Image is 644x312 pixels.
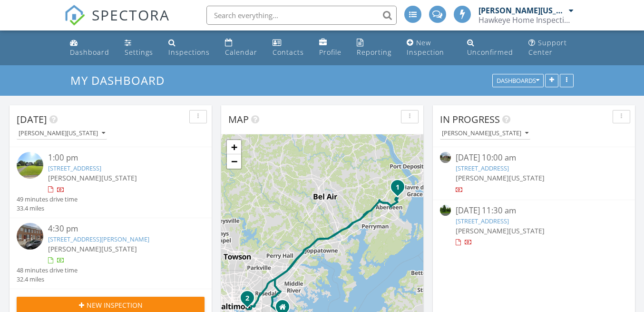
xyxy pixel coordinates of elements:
div: Dashboard [70,48,109,57]
span: Map [228,113,249,126]
a: Inspections [165,34,214,61]
span: [DATE] [17,113,47,126]
img: The Best Home Inspection Software - Spectora [64,5,85,26]
div: Profile [319,48,342,57]
i: 1 [396,184,400,191]
span: [PERSON_NAME][US_STATE] [456,173,545,182]
a: [DATE] 11:30 am [STREET_ADDRESS] [PERSON_NAME][US_STATE] [440,205,628,247]
div: Support Center [528,38,567,57]
img: streetview [440,152,451,163]
div: [PERSON_NAME][US_STATE] [19,130,105,137]
a: SPECTORA [64,13,170,33]
a: [STREET_ADDRESS] [48,164,101,172]
div: [DATE] 10:00 am [456,152,612,164]
a: New Inspection [403,34,455,61]
span: [PERSON_NAME][US_STATE] [48,244,137,253]
button: [PERSON_NAME][US_STATE] [440,127,530,140]
a: Settings [121,34,157,61]
div: 40 Telestar Way, Havre de Grace, MD 21078 [398,187,403,192]
input: Search everything... [206,6,397,25]
a: My Dashboard [70,72,173,88]
div: Reporting [357,48,391,57]
a: [DATE] 10:00 am [STREET_ADDRESS] [PERSON_NAME][US_STATE] [440,152,628,194]
div: Calendar [225,48,257,57]
a: [STREET_ADDRESS][PERSON_NAME] [48,235,149,243]
div: 1:00 pm [48,152,189,164]
span: In Progress [440,113,500,126]
a: Zoom in [227,140,241,154]
button: Dashboards [492,74,544,88]
div: [DATE] 11:30 am [456,205,612,217]
div: [PERSON_NAME][US_STATE] [442,130,528,137]
i: 2 [245,295,249,302]
div: 520 S Decker Ave, Baltimore, MD 21224 [247,298,253,303]
a: Profile [315,34,345,61]
a: [STREET_ADDRESS] [456,217,509,225]
div: 49 minutes drive time [17,195,78,204]
a: Zoom out [227,154,241,169]
div: Inspections [168,48,210,57]
img: streetview [17,223,43,250]
div: 4:30 pm [48,223,189,235]
div: Unconfirmed [467,48,513,57]
button: [PERSON_NAME][US_STATE] [17,127,107,140]
div: New Inspection [407,38,444,57]
div: Settings [125,48,153,57]
a: Support Center [525,34,578,61]
a: Reporting [353,34,395,61]
span: New Inspection [87,300,143,310]
a: 1:00 pm [STREET_ADDRESS] [PERSON_NAME][US_STATE] 49 minutes drive time 33.4 miles [17,152,205,213]
div: 32.4 miles [17,275,78,284]
span: [PERSON_NAME][US_STATE] [456,226,545,235]
a: Contacts [269,34,308,61]
div: Hawkeye Home Inspections [478,15,574,25]
img: streetview [440,205,451,216]
span: SPECTORA [92,5,170,25]
div: 48 minutes drive time [17,266,78,275]
div: Contacts [273,48,304,57]
div: Dashboards [497,78,539,84]
div: [PERSON_NAME][US_STATE] [478,6,566,15]
a: [STREET_ADDRESS] [456,164,509,172]
span: [PERSON_NAME][US_STATE] [48,173,137,182]
a: 4:30 pm [STREET_ADDRESS][PERSON_NAME] [PERSON_NAME][US_STATE] 48 minutes drive time 32.4 miles [17,223,205,284]
a: Calendar [221,34,261,61]
a: Dashboard [66,34,113,61]
div: 33.4 miles [17,204,78,213]
img: streetview [17,152,43,179]
a: Unconfirmed [463,34,517,61]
